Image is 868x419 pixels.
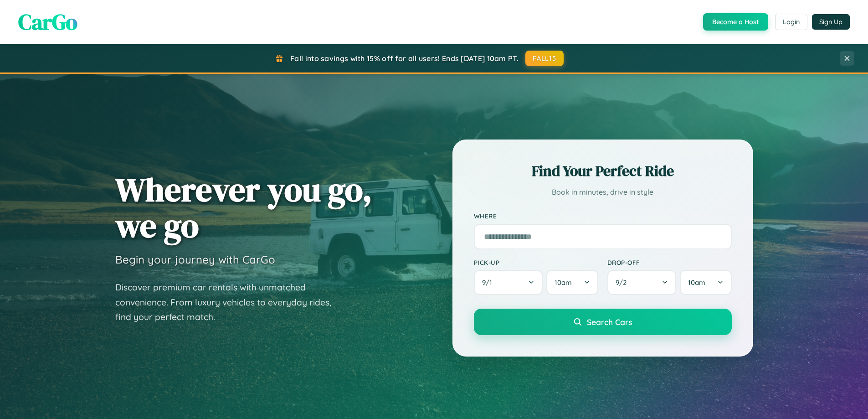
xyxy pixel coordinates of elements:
[812,14,850,30] button: Sign Up
[680,270,731,295] button: 10am
[115,253,275,266] h3: Begin your journey with CarGo
[607,270,677,295] button: 9/2
[555,278,572,287] span: 10am
[474,161,732,181] h2: Find Your Perfect Ride
[290,54,519,63] span: Fall into savings with 15% off for all users! Ends [DATE] 10am PT.
[474,309,732,335] button: Search Cars
[482,278,497,287] span: 9 / 1
[115,280,343,325] p: Discover premium car rentals with unmatched convenience. From luxury vehicles to everyday rides, ...
[688,278,705,287] span: 10am
[607,259,732,266] label: Drop-off
[703,13,768,31] button: Become a Host
[546,270,598,295] button: 10am
[587,317,632,327] span: Search Cars
[474,212,732,220] label: Where
[474,259,598,266] label: Pick-up
[18,7,77,37] span: CarGo
[775,14,807,30] button: Login
[474,270,543,295] button: 9/1
[115,171,372,243] h1: Wherever you go, we go
[616,278,631,287] span: 9 / 2
[474,186,732,199] p: Book in minutes, drive in style
[525,51,564,66] button: FALL15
